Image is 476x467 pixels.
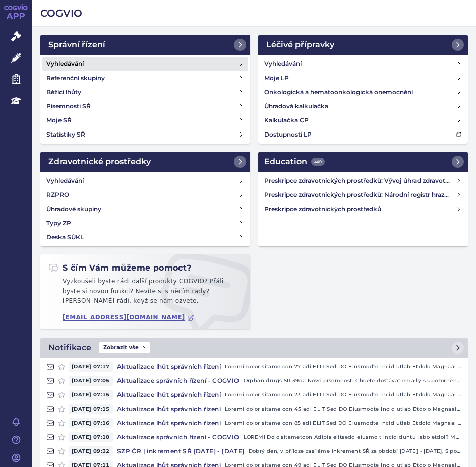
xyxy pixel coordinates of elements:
[264,204,456,214] h4: Preskripce zdravotnických prostředků
[46,129,85,140] h4: Statistiky SŘ
[69,390,113,400] span: [DATE] 07:15
[113,376,244,386] h4: Aktualizace správních řízení - COGVIO
[266,39,334,51] h2: Léčivé přípravky
[42,71,248,85] a: Referenční skupiny
[42,127,248,142] a: Statistiky SŘ
[264,176,456,186] h4: Preskripce zdravotnických prostředků: Vývoj úhrad zdravotních pojišťoven za zdravotnické prostředky
[258,152,468,172] a: Education449
[244,376,462,386] p: Orphan drugs SŘ 39da Nové písemnosti Chcete dostávat emaily s upozorněním méně často? Upravte si ...
[264,115,309,125] h4: Kalkulačka CP
[46,232,84,242] h4: Deska SÚKL
[46,204,101,214] h4: Úhradové skupiny
[69,446,113,456] span: [DATE] 09:32
[46,59,84,69] h4: Vyhledávání
[42,174,248,188] a: Vyhledávání
[63,314,194,321] a: [EMAIL_ADDRESS][DOMAIN_NAME]
[69,404,113,414] span: [DATE] 07:15
[46,101,91,111] h4: Písemnosti SŘ
[48,277,242,310] p: Vyzkoušeli byste rádi další produkty COGVIO? Přáli byste si novou funkci? Nevíte si s něčím rady?...
[260,127,466,142] a: Dostupnosti LP
[48,262,192,274] h2: S čím Vám můžeme pomoct?
[99,342,150,353] span: Zobrazit vše
[40,152,250,172] a: Zdravotnické prostředky
[46,190,69,200] h4: RZPRO
[69,362,113,372] span: [DATE] 07:17
[264,59,302,69] h4: Vyhledávání
[69,376,113,386] span: [DATE] 07:05
[225,362,462,372] p: Loremi dolor sitame con 77 adi ELIT Sed DO Eiusmodte Incid utlab Etdolo Magnaal ENIMA176083/6089 ...
[264,129,312,140] h4: Dostupnosti LP
[225,418,462,428] p: Loremi dolor sitame con 85 adi ELIT Sed DO Eiusmodte Incid utlab Etdolo Magnaal ENIMA529253/2953 ...
[264,87,413,97] h4: Onkologická a hematoonkologická onemocnění
[258,35,468,55] a: Léčivé přípravky
[225,404,462,414] p: Loremi dolor sitame con 45 adi ELIT Sed DO Eiusmodte Incid utlab Etdolo Magnaal ENIMA883673/7337 ...
[42,85,248,99] a: Běžící lhůty
[260,71,466,85] a: Moje LP
[48,342,91,354] h2: Notifikace
[113,446,249,456] h4: SZP ČR | inkrement SŘ [DATE] - [DATE]
[42,57,248,71] a: Vyhledávání
[260,57,466,71] a: Vyhledávání
[42,188,248,202] a: RZPRO
[264,101,328,111] h4: Úhradová kalkulačka
[48,156,151,168] h2: Zdravotnické prostředky
[42,230,248,244] a: Deska SÚKL
[40,6,468,20] h2: COGVIO
[264,156,325,168] h2: Education
[260,85,466,99] a: Onkologická a hematoonkologická onemocnění
[264,190,456,200] h4: Preskripce zdravotnických prostředků: Národní registr hrazených zdravotnických služeb (NRHZS)
[46,218,71,228] h4: Typy ZP
[42,99,248,113] a: Písemnosti SŘ
[260,188,466,202] a: Preskripce zdravotnických prostředků: Národní registr hrazených zdravotnických služeb (NRHZS)
[46,73,105,83] h4: Referenční skupiny
[40,338,468,358] a: NotifikaceZobrazit vše
[46,115,72,125] h4: Moje SŘ
[113,390,225,400] h4: Aktualizace lhůt správních řízení
[264,73,289,83] h4: Moje LP
[46,87,81,97] h4: Běžící lhůty
[113,432,244,442] h4: Aktualizace správních řízení - COGVIO
[260,113,466,127] a: Kalkulačka CP
[69,432,113,442] span: [DATE] 07:10
[113,362,225,372] h4: Aktualizace lhůt správních řízení
[46,176,84,186] h4: Vyhledávání
[42,216,248,230] a: Typy ZP
[48,39,105,51] h2: Správní řízení
[260,202,466,216] a: Preskripce zdravotnických prostředků
[69,418,113,428] span: [DATE] 07:16
[113,404,225,414] h4: Aktualizace lhůt správních řízení
[249,446,462,456] p: Dobrý den, v příloze zasíláme inkrement SŘ za období [DATE] - [DATE]. S pozdravem - COGVIO team
[42,113,248,127] a: Moje SŘ
[40,35,250,55] a: Správní řízení
[260,99,466,113] a: Úhradová kalkulačka
[225,390,462,400] p: Loremi dolor sitame con 23 adi ELIT Sed DO Eiusmodte Incid utlab Etdolo Magnaal ENIMA326978/5561 ...
[311,158,325,166] span: 449
[260,174,466,188] a: Preskripce zdravotnických prostředků: Vývoj úhrad zdravotních pojišťoven za zdravotnické prostředky
[244,432,462,442] p: LOREMI Dolo sitametcon Adipis elitsedd eiusmo t incididuntu labo etdol? Magnaal en adm v Quisnost...
[42,202,248,216] a: Úhradové skupiny
[113,418,225,428] h4: Aktualizace lhůt správních řízení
